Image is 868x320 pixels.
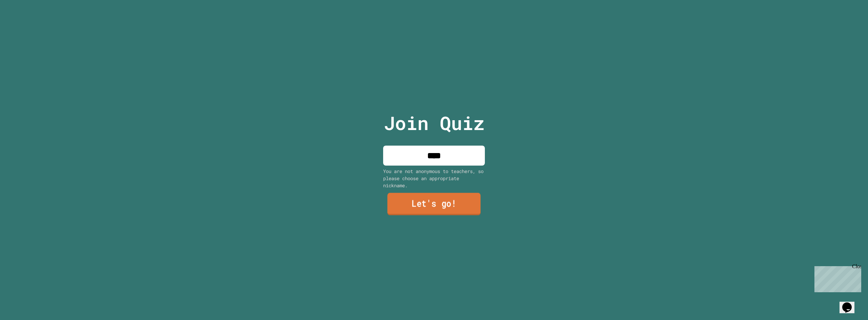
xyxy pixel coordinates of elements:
p: Join Quiz [384,109,485,137]
iframe: chat widget [840,293,861,313]
a: Let's go! [387,193,480,215]
iframe: chat widget [812,263,861,292]
div: Chat with us now!Close [3,3,47,43]
div: You are not anonymous to teachers, so please choose an appropriate nickname. [383,168,485,189]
